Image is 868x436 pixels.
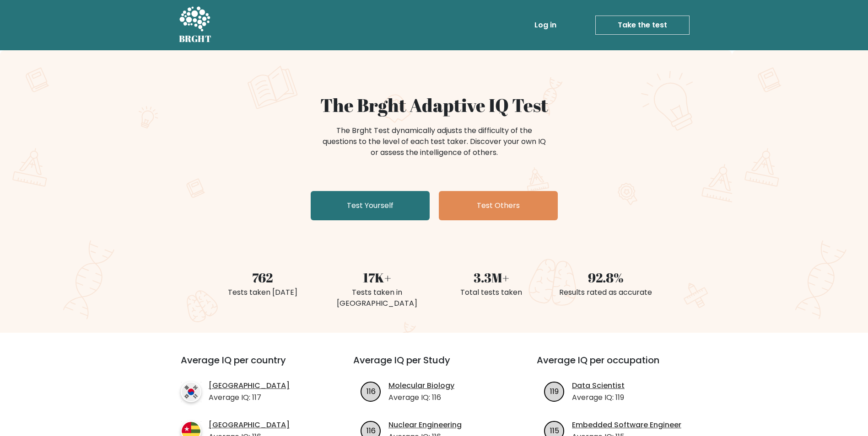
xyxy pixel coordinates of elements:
[537,355,698,377] h3: Average IQ per occupation
[595,16,690,35] a: Take the test
[388,420,462,431] a: Nuclear Engineering
[181,382,201,402] img: country
[440,287,543,298] div: Total tests taken
[325,268,429,287] div: 17K+
[388,380,454,391] a: Molecular Biology
[353,355,515,377] h3: Average IQ per Study
[209,380,290,391] a: [GEOGRAPHIC_DATA]
[388,392,454,403] p: Average IQ: 116
[311,191,430,220] a: Test Yourself
[572,380,625,391] a: Data Scientist
[572,420,681,431] a: Embedded Software Engineer
[554,287,658,298] div: Results rated as accurate
[211,287,314,298] div: Tests taken [DATE]
[211,268,314,287] div: 762
[367,425,376,436] text: 116
[550,386,559,396] text: 119
[440,268,543,287] div: 3.3M+
[181,355,320,377] h3: Average IQ per country
[325,287,429,309] div: Tests taken in [GEOGRAPHIC_DATA]
[320,125,549,158] div: The Brght Test dynamically adjusts the difficulty of the questions to the level of each test take...
[439,191,558,220] a: Test Others
[209,392,290,403] p: Average IQ: 117
[550,425,559,436] text: 115
[209,420,290,431] a: [GEOGRAPHIC_DATA]
[367,386,376,396] text: 116
[179,4,212,47] a: BRGHT
[179,33,212,44] h5: BRGHT
[572,392,625,403] p: Average IQ: 119
[211,94,658,116] h1: The Brght Adaptive IQ Test
[531,16,560,34] a: Log in
[554,268,658,287] div: 92.8%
